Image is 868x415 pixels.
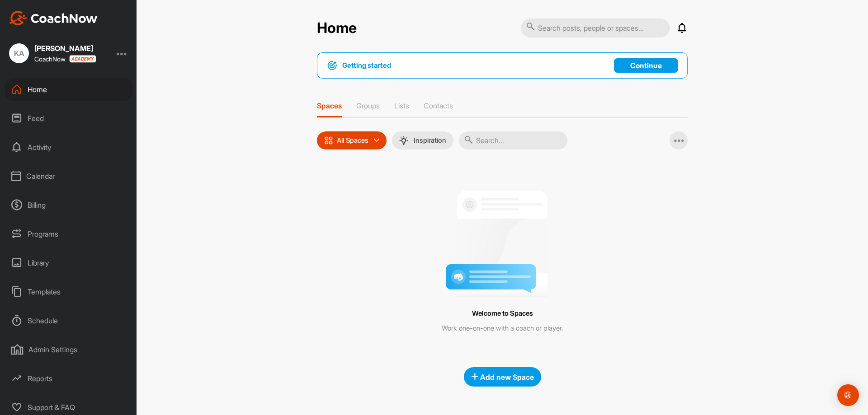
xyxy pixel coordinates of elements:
h2: Home [317,19,357,37]
p: Spaces [317,101,342,110]
p: Groups [356,101,380,110]
img: null-training-space.4365a10810bc57ae709573ae74af4951.png [446,183,559,297]
div: CoachNow [34,55,96,63]
div: Home [5,78,132,101]
div: Library [5,252,132,274]
button: Add new Space [464,367,541,387]
div: Calendar [5,165,132,187]
p: All Spaces [337,137,368,144]
div: Programs [5,223,132,245]
div: Reports [5,367,132,390]
div: Activity [5,136,132,159]
p: Inspiration [414,137,446,144]
div: Work one-on-one with a coach or player. [337,323,667,334]
img: icon [324,136,333,145]
div: KA [9,43,29,63]
div: Welcome to Spaces [337,308,667,320]
a: Continue [614,58,678,73]
div: Admin Settings [5,338,132,361]
div: [PERSON_NAME] [34,45,96,52]
div: Templates [5,280,132,303]
input: Search... [459,131,567,149]
p: Lists [394,101,409,110]
img: CoachNow [9,11,98,25]
p: Contacts [424,101,453,110]
img: bullseye [326,60,338,71]
input: Search posts, people or spaces... [521,19,670,37]
h1: Getting started [342,61,391,70]
span: Add new Space [471,373,534,382]
div: Schedule [5,309,132,332]
img: CoachNow acadmey [69,55,96,63]
div: Open Intercom Messenger [837,384,859,406]
div: Feed [5,107,132,130]
div: Billing [5,194,132,216]
img: menuIcon [399,136,408,145]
